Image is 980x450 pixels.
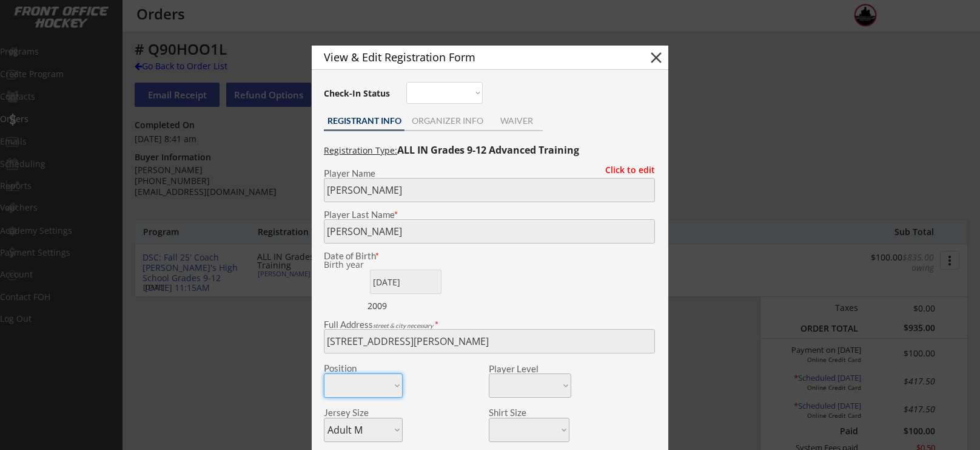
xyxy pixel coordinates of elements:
[489,408,551,417] div: Shirt Size
[324,210,655,219] div: Player Last Name
[324,89,392,98] div: Check-In Status
[367,300,443,312] div: 2009
[324,117,404,125] div: REGISTRANT INFO
[324,261,400,269] div: Birth year
[324,52,626,63] div: View & Edit Registration Form
[490,117,543,125] div: WAIVER
[324,408,386,417] div: Jersey Size
[373,322,433,329] em: street & city necessary
[404,117,490,125] div: ORGANIZER INFO
[596,166,655,174] div: Click to edit
[324,320,655,329] div: Full Address
[489,364,571,373] div: Player Level
[324,261,400,270] div: We are transitioning the system to collect and store date of birth instead of just birth year to ...
[324,329,655,353] input: Street, City, Province/State
[324,145,397,156] u: Registration Type:
[647,49,665,67] button: close
[324,169,655,178] div: Player Name
[324,364,386,373] div: Position
[324,251,403,261] div: Date of Birth
[397,143,579,157] strong: ALL IN Grades 9-12 Advanced Training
